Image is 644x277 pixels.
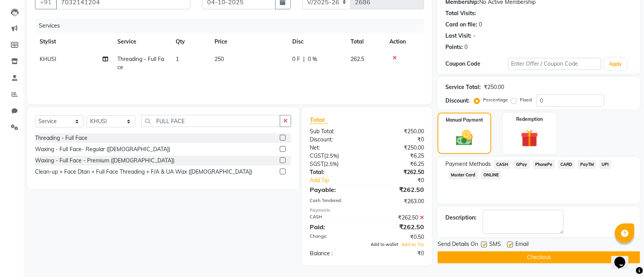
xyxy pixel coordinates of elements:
[310,116,328,124] span: Total
[304,185,367,194] div: Payable:
[473,32,475,40] div: -
[303,55,305,63] span: |
[520,96,532,103] label: Fixed
[171,33,210,51] th: Qty
[484,83,504,91] div: ₹250.00
[367,136,430,144] div: ₹0
[176,56,179,63] span: 1
[481,171,501,179] span: ONLINE
[304,136,367,144] div: Discount:
[310,207,424,214] div: Payments
[346,33,385,51] th: Total
[367,127,430,136] div: ₹250.00
[367,160,430,168] div: ₹6.25
[578,160,596,169] span: PayTM
[385,33,424,51] th: Action
[371,242,398,247] span: Add to wallet
[483,96,508,103] label: Percentage
[611,246,636,269] iframe: chat widget
[304,168,367,176] div: Total:
[304,160,367,168] div: ( )
[367,214,430,222] div: ₹262.50
[308,55,317,63] span: 0 %
[367,152,430,160] div: ₹6.25
[438,240,478,250] span: Send Details On
[494,160,511,169] span: CASH
[304,127,367,136] div: Sub Total:
[514,160,530,169] span: GPay
[438,251,640,263] button: Checkout
[367,185,430,194] div: ₹262.50
[36,19,430,33] div: Services
[35,134,87,142] div: Threading - Full Face
[35,168,252,176] div: Clean-up + Face Dtan + Full Face Threading + F/A & UA Wax ([DEMOGRAPHIC_DATA])
[367,168,430,176] div: ₹262.50
[464,43,468,51] div: 0
[401,242,424,247] span: Add as Tip
[445,160,491,168] span: Payment Methods
[117,56,164,71] span: Threading - Full Face
[40,56,56,63] span: KHUSI
[304,152,367,160] div: ( )
[451,128,478,148] img: _cash.svg
[445,21,477,29] div: Card on file:
[304,233,367,241] div: Change:
[445,83,481,91] div: Service Total:
[445,9,476,17] div: Total Visits:
[445,32,471,40] div: Last Visit:
[35,33,113,51] th: Stylist
[288,33,346,51] th: Disc
[215,56,224,63] span: 250
[326,153,337,159] span: 2.5%
[479,21,482,29] div: 0
[210,33,288,51] th: Price
[304,144,367,152] div: Net:
[304,249,367,258] div: Balance :
[351,56,364,63] span: 262.5
[445,97,469,105] div: Discount:
[446,117,483,124] label: Manual Payment
[604,58,627,70] button: Apply
[558,160,575,169] span: CARD
[533,160,555,169] span: PhonePe
[292,55,300,63] span: 0 F
[35,145,170,153] div: Waxing - Full Face- Regular ([DEMOGRAPHIC_DATA])
[508,58,601,70] input: Enter Offer / Coupon Code
[304,214,367,222] div: CASH
[515,240,529,250] span: Email
[515,127,544,149] img: _gift.svg
[367,233,430,241] div: ₹0.50
[516,116,543,123] label: Redemption
[304,176,377,185] a: Add Tip
[367,197,430,206] div: ₹263.00
[445,214,476,222] div: Description:
[304,197,367,206] div: Cash Tendered:
[445,43,463,51] div: Points:
[489,240,501,250] span: SMS
[599,160,611,169] span: UPI
[325,161,337,167] span: 2.5%
[141,115,280,127] input: Search or Scan
[449,171,478,179] span: Master Card
[310,152,324,159] span: CGST
[367,249,430,258] div: ₹0
[35,157,175,165] div: Waxing - Full Face - Premium ([DEMOGRAPHIC_DATA])
[304,222,367,232] div: Paid:
[445,60,508,68] div: Coupon Code
[310,160,324,167] span: SGST
[377,176,430,185] div: ₹0
[367,144,430,152] div: ₹250.00
[367,222,430,232] div: ₹262.50
[113,33,171,51] th: Service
